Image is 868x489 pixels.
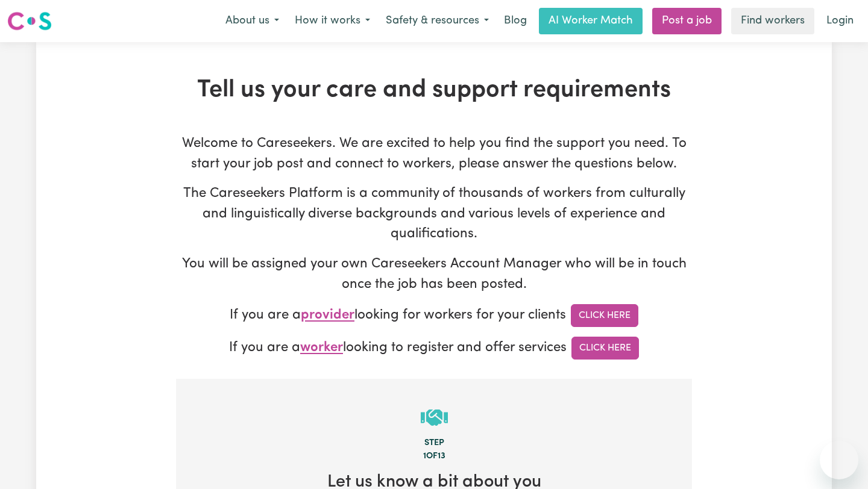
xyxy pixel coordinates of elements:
[571,304,638,327] a: Click Here
[7,10,52,32] img: Careseekers logo
[287,8,378,34] button: How it works
[820,441,858,479] iframe: Button to launch messaging window
[819,8,861,34] a: Login
[176,337,692,360] p: If you are a looking to register and offer services
[731,8,814,34] a: Find workers
[176,184,692,244] p: The Careseekers Platform is a community of thousands of workers from culturally and linguisticall...
[176,254,692,294] p: You will be assigned your own Careseekers Account Manager who will be in touch once the job has b...
[195,450,673,463] div: 1 of 13
[378,8,497,34] button: Safety & resources
[176,76,692,105] h1: Tell us your care and support requirements
[300,341,343,355] span: worker
[571,337,639,360] a: Click Here
[652,8,722,34] a: Post a job
[497,8,534,34] a: Blog
[218,8,287,34] button: About us
[176,134,692,174] p: Welcome to Careseekers. We are excited to help you find the support you need. To start your job p...
[176,304,692,327] p: If you are a looking for workers for your clients
[7,7,52,35] a: Careseekers logo
[301,309,354,323] span: provider
[195,437,673,450] div: Step
[539,8,643,34] a: AI Worker Match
